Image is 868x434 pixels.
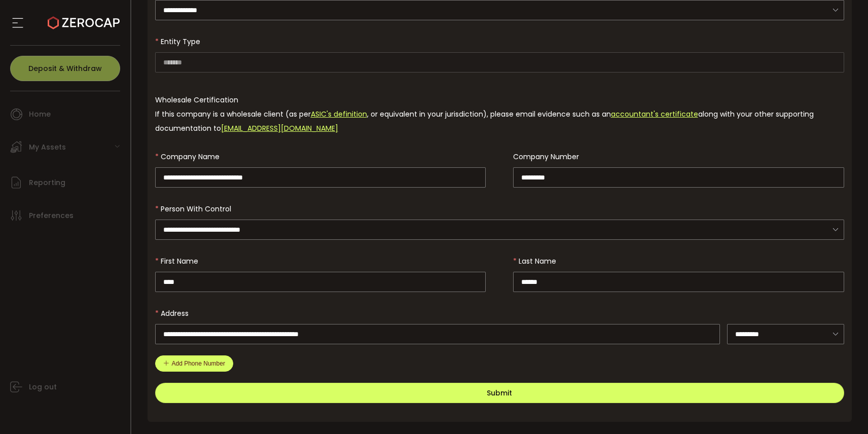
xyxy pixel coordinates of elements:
span: Log out [29,380,57,394]
a: ASIC's definition [311,109,367,119]
span: Preferences [29,208,74,223]
label: Address [155,308,195,318]
div: Wholesale Certification If this company is a wholesale client (as per , or equivalent in your jur... [155,93,845,135]
span: Deposit & Withdraw [28,65,102,72]
span: Home [29,107,51,122]
button: Submit [155,383,845,403]
a: [EMAIL_ADDRESS][DOMAIN_NAME] [221,123,338,133]
span: Submit [487,388,512,398]
span: Add Phone Number [172,360,225,367]
button: Deposit & Withdraw [10,56,120,81]
span: Reporting [29,175,65,190]
button: Add Phone Number [155,355,233,372]
a: accountant's certificate [611,109,698,119]
span: My Assets [29,140,66,155]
